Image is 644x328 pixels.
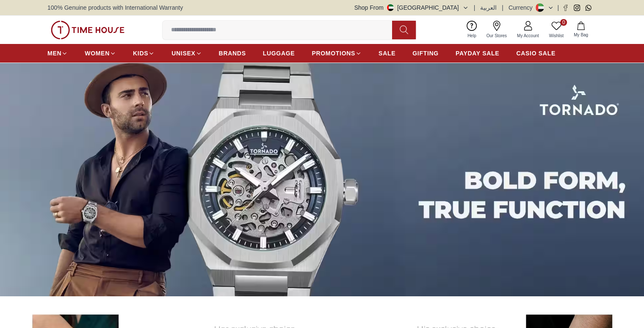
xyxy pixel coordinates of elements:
[51,21,124,39] img: ...
[509,3,536,12] div: Currency
[354,3,469,12] button: Shop From[GEOGRAPHIC_DATA]
[544,19,569,41] a: 0Wishlist
[219,49,246,57] span: BRANDS
[219,46,246,61] a: BRANDS
[546,33,567,39] span: Wishlist
[263,46,295,61] a: LUGGAGE
[133,49,148,57] span: KIDS
[502,3,503,12] span: |
[474,3,475,12] span: |
[514,33,542,39] span: My Account
[464,33,480,39] span: Help
[481,19,512,41] a: Our Stores
[412,49,439,57] span: GIFTING
[456,46,499,61] a: PAYDAY SALE
[47,49,61,57] span: MEN
[171,49,195,57] span: UNISEX
[133,46,155,61] a: KIDS
[171,46,202,61] a: UNISEX
[516,49,556,57] span: CASIO SALE
[47,3,183,12] span: 100% Genuine products with International Warranty
[387,4,394,11] img: United Arab Emirates
[312,46,362,61] a: PROMOTIONS
[516,46,556,61] a: CASIO SALE
[412,46,439,61] a: GIFTING
[574,5,580,11] a: Instagram
[480,3,497,12] button: العربية
[312,49,355,57] span: PROMOTIONS
[85,46,116,61] a: WOMEN
[379,46,395,61] a: SALE
[456,49,499,57] span: PAYDAY SALE
[85,49,110,57] span: WOMEN
[562,5,569,11] a: Facebook
[569,20,593,40] button: My Bag
[462,19,481,41] a: Help
[570,32,591,38] span: My Bag
[557,3,559,12] span: |
[483,33,510,39] span: Our Stores
[560,19,567,26] span: 0
[263,49,295,57] span: LUGGAGE
[585,5,591,11] a: Whatsapp
[47,46,68,61] a: MEN
[379,49,395,57] span: SALE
